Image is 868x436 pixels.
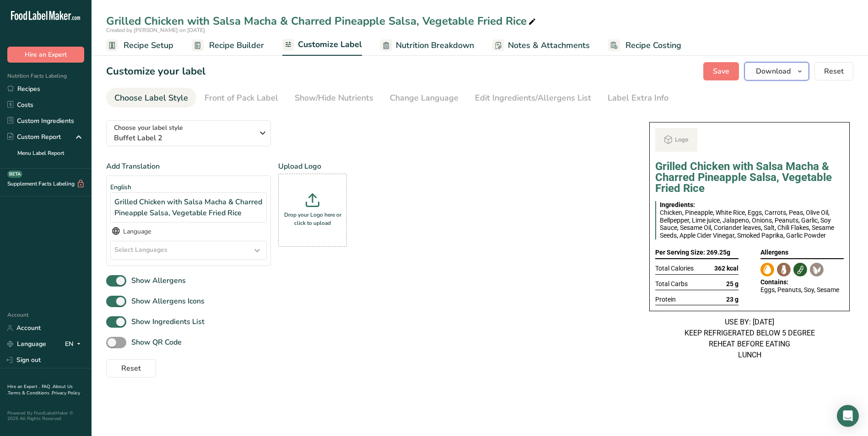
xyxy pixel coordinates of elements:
div: Select Languages [111,241,266,260]
button: Save [703,62,739,80]
div: BETA [7,170,22,178]
a: About Us . [7,383,73,396]
div: Front of Pack Label [205,92,278,104]
span: 25 g [726,280,739,288]
a: Nutrition Breakdown [380,35,474,56]
span: Show QR Code [126,337,182,348]
div: Powered By FoodLabelMaker © 2025 All Rights Reserved [7,410,84,421]
button: Reset [106,359,156,378]
div: Eggs, Peanuts, Soy, Sesame [760,286,844,294]
a: FAQ . [42,383,53,390]
a: Customize Label [282,34,362,56]
span: Chicken, Pineapple, White Rice, Eggs, Carrots, Peas, Olive Oil, Bellpepper, Lime juice, Jalapeno,... [660,209,834,239]
div: Open Intercom Messenger [837,405,859,427]
button: Reset [814,62,853,80]
span: Save [713,66,729,77]
a: Recipe Costing [608,35,681,56]
div: Ingredients: [660,201,840,209]
a: Privacy Policy [52,390,80,396]
span: 23 g [726,296,739,303]
a: Recipe Setup [106,35,173,56]
span: Download [756,66,791,77]
img: Soy [793,263,807,276]
span: Show Allergens [126,275,186,286]
a: Hire an Expert . [7,383,40,390]
div: Grilled Chicken with Salsa Macha & Charred Pineapple Salsa, Vegetable Fried Rice [110,192,267,223]
button: Download [744,62,809,80]
h1: Grilled Chicken with Salsa Macha & Charred Pineapple Salsa, Vegetable Fried Rice [655,161,844,194]
div: Language [110,226,267,237]
a: Language [7,336,46,352]
a: Terms & Conditions . [8,390,52,396]
div: Upload Logo [278,161,347,247]
div: Grilled Chicken with Salsa Macha & Charred Pineapple Salsa, Vegetable Fried Rice [106,13,538,29]
div: EN [65,339,84,350]
span: Protein [655,296,676,303]
span: Customize Label [298,38,362,51]
span: Recipe Builder [209,39,264,52]
div: Change Language [390,92,458,104]
div: Edit Ingredients/Allergens List [475,92,591,104]
h1: Customize your label [106,64,205,79]
button: Choose your label style Buffet Label 2 [106,120,271,146]
div: Choose Label Style [114,92,188,104]
div: USE BY: [DATE] KEEP REFRIGERATED BELOW 5 DEGREE REHEAT BEFORE EATING LUNCH [649,317,850,361]
span: 362 kcal [714,265,739,272]
span: Created by [PERSON_NAME] on [DATE] [106,27,205,34]
span: Contains: [760,278,788,286]
span: Buffet Label 2 [114,133,253,144]
span: Recipe Setup [124,39,173,52]
span: Choose your label style [114,123,183,133]
img: Sesame [810,263,824,276]
button: Hire an Expert [7,47,84,63]
span: English [110,183,131,191]
span: Show Allergens Icons [126,296,205,307]
img: Peanuts [777,263,791,276]
span: Nutrition Breakdown [396,39,474,52]
div: Allergens [760,247,844,259]
div: Show/Hide Nutrients [295,92,373,104]
span: Reset [824,66,844,77]
div: Add Translation [106,161,271,266]
span: Total Calories [655,265,694,272]
span: Show Ingredients List [126,316,205,327]
a: Notes & Attachments [492,35,590,56]
a: Recipe Builder [192,35,264,56]
span: Notes & Attachments [508,39,590,52]
p: Drop your Logo here or click to upload [280,211,345,227]
div: Per Serving Size: 269.25g [655,247,739,259]
div: Custom Report [7,132,61,142]
img: Eggs [760,263,774,276]
span: Recipe Costing [625,39,681,52]
span: Total Carbs [655,280,688,288]
span: Reset [121,363,141,374]
div: Label Extra Info [608,92,669,104]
